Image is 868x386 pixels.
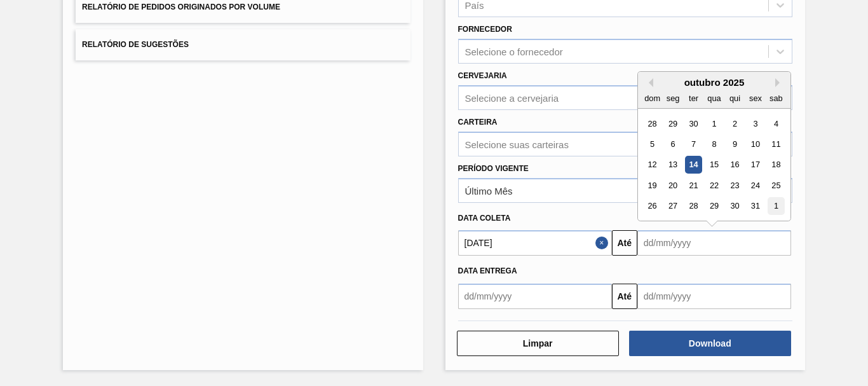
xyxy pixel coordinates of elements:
[637,284,791,309] input: dd/mm/yyyy
[726,156,743,174] div: Choose quinta-feira, 16 de outubro de 2025
[82,40,189,49] span: Relatório de Sugestões
[644,156,661,174] div: Choose domingo, 12 de outubro de 2025
[726,115,743,132] div: Choose quinta-feira, 2 de outubro de 2025
[595,230,612,256] button: Close
[465,92,559,103] div: Selecione a cervejaria
[458,284,612,309] input: dd/mm/yyyy
[458,118,498,127] label: Carteira
[747,177,764,194] div: Choose sexta-feira, 24 de outubro de 2025
[726,90,743,107] div: qui
[637,230,791,256] input: dd/mm/yyyy
[705,177,722,194] div: Choose quarta-feira, 22 de outubro de 2025
[685,115,702,132] div: Choose terça-feira, 30 de setembro de 2025
[458,164,529,173] label: Período Vigente
[685,156,702,174] div: Choose terça-feira, 14 de outubro de 2025
[458,266,517,275] span: Data Entrega
[747,198,764,215] div: Choose sexta-feira, 31 de outubro de 2025
[465,46,563,57] div: Selecione o fornecedor
[685,90,702,107] div: ter
[664,198,681,215] div: Choose segunda-feira, 27 de outubro de 2025
[664,115,681,132] div: Choose segunda-feira, 29 de setembro de 2025
[768,177,785,194] div: Choose sábado, 25 de outubro de 2025
[664,156,681,174] div: Choose segunda-feira, 13 de outubro de 2025
[747,90,764,107] div: sex
[705,115,722,132] div: Choose quarta-feira, 1 de outubro de 2025
[612,230,637,256] button: Até
[629,331,791,356] button: Download
[642,113,786,216] div: month 2025-10
[82,3,280,11] span: Relatório de Pedidos Originados por Volume
[685,198,702,215] div: Choose terça-feira, 28 de outubro de 2025
[458,25,512,34] label: Fornecedor
[465,185,513,196] div: Último Mês
[726,198,743,215] div: Choose quinta-feira, 30 de outubro de 2025
[644,115,661,132] div: Choose domingo, 28 de setembro de 2025
[638,77,790,88] div: outubro 2025
[747,115,764,132] div: Choose sexta-feira, 3 de outubro de 2025
[458,71,507,80] label: Cervejaria
[664,135,681,153] div: Choose segunda-feira, 6 de outubro de 2025
[747,135,764,153] div: Choose sexta-feira, 10 de outubro de 2025
[768,198,785,215] div: Choose sábado, 1 de novembro de 2025
[644,78,653,87] button: Previous Month
[705,156,722,174] div: Choose quarta-feira, 15 de outubro de 2025
[458,230,612,256] input: dd/mm/yyyy
[612,284,637,309] button: Até
[76,29,410,60] button: Relatório de Sugestões
[726,177,743,194] div: Choose quinta-feira, 23 de outubro de 2025
[457,331,619,356] button: Limpar
[644,177,661,194] div: Choose domingo, 19 de outubro de 2025
[685,177,702,194] div: Choose terça-feira, 21 de outubro de 2025
[458,214,511,223] span: Data coleta
[775,78,784,87] button: Next Month
[768,156,785,174] div: Choose sábado, 18 de outubro de 2025
[726,135,743,153] div: Choose quinta-feira, 9 de outubro de 2025
[768,115,785,132] div: Choose sábado, 4 de outubro de 2025
[685,135,702,153] div: Choose terça-feira, 7 de outubro de 2025
[465,139,569,149] div: Selecione suas carteiras
[705,135,722,153] div: Choose quarta-feira, 8 de outubro de 2025
[644,90,661,107] div: dom
[747,156,764,174] div: Choose sexta-feira, 17 de outubro de 2025
[768,90,785,107] div: sab
[644,135,661,153] div: Choose domingo, 5 de outubro de 2025
[644,198,661,215] div: Choose domingo, 26 de outubro de 2025
[705,198,722,215] div: Choose quarta-feira, 29 de outubro de 2025
[705,90,722,107] div: qua
[768,135,785,153] div: Choose sábado, 11 de outubro de 2025
[664,90,681,107] div: seg
[664,177,681,194] div: Choose segunda-feira, 20 de outubro de 2025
